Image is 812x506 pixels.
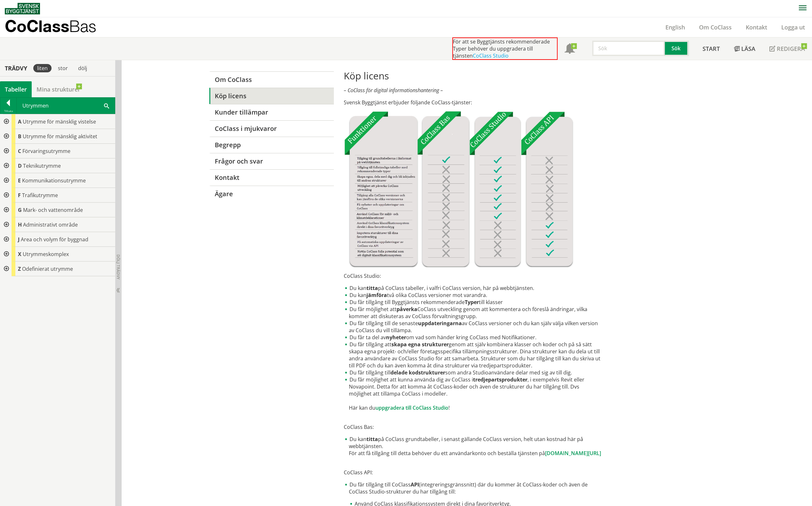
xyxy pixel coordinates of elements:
span: B [18,133,21,140]
a: Logga ut [774,23,812,31]
a: English [658,23,692,31]
div: dölj [74,64,91,72]
h1: Köp licens [344,70,603,82]
li: Du får möjlighet att CoClass utveckling genom att kommentera och föreslå ändringar, vilka kommer ... [344,306,603,320]
a: Frågor och svar [209,153,334,169]
img: Tjnster-Tabell_CoClassBas-Studio-API2022-12-22.jpg [344,111,573,267]
a: Kunder tillämpar [209,104,334,120]
li: Du får tillgång att genom att själv kombinera klasser och koder och på så sätt skapa egna projekt... [344,341,603,369]
strong: titta [366,285,378,292]
span: X [18,251,21,258]
span: C [18,148,21,155]
div: Trädvy [1,65,31,72]
div: För att se Byggtjänsts rekommenderade Typer behöver du uppgradera till tjänsten [452,37,558,60]
a: CoClass i mjukvaror [209,120,334,137]
a: uppgradera till CoClass Studio [375,404,448,411]
span: Utrymme för mänsklig vistelse [23,118,96,125]
span: D [18,162,22,169]
span: F [18,192,21,199]
p: CoClass [5,22,96,30]
span: Utrymmeskomplex [23,251,69,258]
span: Förvaringsutrymme [22,148,70,155]
strong: skapa egna strukturer [391,341,449,348]
strong: Typer [465,299,479,306]
li: Du får tillgång till som andra Studioanvändare delar med sig av till dig. [344,369,603,376]
span: A [18,118,21,125]
a: [DOMAIN_NAME][URL] [545,450,601,457]
strong: uppdateringarna [418,320,462,327]
a: Om CoClass [209,71,334,88]
a: Köp licens [209,88,334,104]
a: Kontakt [739,23,774,31]
div: liten [33,64,52,72]
span: Administrativt område [23,221,78,228]
button: Sök [665,41,688,56]
a: CoClassBas [5,17,110,37]
li: Du får tillgång till de senaste av CoClass versioner och du kan själv välja vilken version av CoC... [344,320,603,334]
div: Tillbaka [0,108,16,114]
span: Trafikutrymme [22,192,58,199]
strong: jämföra [366,292,387,299]
li: Du kan på CoClass grundtabeller, i senast gällande CoClass version, helt utan kostnad här på webb... [344,436,603,457]
span: Mark- och vattenområde [23,206,83,213]
span: Teknikutrymme [23,162,61,169]
span: Sök i tabellen [104,102,109,109]
p: CoClass API: [344,462,603,476]
span: Redigera [777,45,805,52]
li: Du kan på CoClass tabeller, i valfri CoClass version, här på webbtjänsten. [344,285,603,292]
strong: delade kodstrukturer [390,369,445,376]
a: Begrepp [209,137,334,153]
span: Start [703,45,720,52]
p: CoClass Studio: [344,272,603,279]
a: Läsa [727,37,762,60]
a: Start [695,37,727,60]
em: – CoClass för digital informationshantering – [344,87,443,94]
a: Redigera [762,37,812,60]
span: H [18,221,22,228]
a: Ägare [209,186,334,202]
p: CoClass Bas: [344,416,603,430]
a: Mina strukturer [32,81,85,97]
strong: titta [366,436,378,443]
a: CoClass Studio [473,52,509,59]
span: G [18,206,22,213]
a: Om CoClass [692,23,739,31]
li: Du får möjlighet att kunna använda dig av CoClass i , i exempelvis Revit eller Novapoint. Detta f... [344,376,603,411]
span: Area och volym för byggnad [21,236,88,243]
span: Läsa [741,45,755,52]
span: Dölj trädvy [116,254,121,279]
span: J [18,236,20,243]
a: Kontakt [209,169,334,186]
strong: API [411,481,419,488]
span: Notifikationer [565,44,575,54]
div: stor [54,64,72,72]
strong: tredjepartsprodukter [473,376,527,383]
img: Svensk Byggtjänst [5,3,40,14]
input: Sök [592,41,665,56]
li: Du får ta del av om vad som händer kring CoClass med Notifikationer. [344,334,603,341]
span: Utrymme för mänsklig aktivitet [23,133,97,140]
li: Du får tillgång till Byggtjänsts rekommenderade till klasser [344,299,603,306]
span: E [18,177,21,184]
span: Z [18,265,21,272]
p: Svensk Byggtjänst erbjuder följande CoClass-tjänster: [344,99,603,106]
span: Bas [69,17,96,36]
strong: nyheter [386,334,406,341]
span: Odefinierat utrymme [22,265,73,272]
li: Du kan två olika CoClass versioner mot varandra. [344,292,603,299]
strong: påverka [397,306,417,313]
div: Utrymmen [17,98,115,114]
span: Kommunikationsutrymme [22,177,86,184]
